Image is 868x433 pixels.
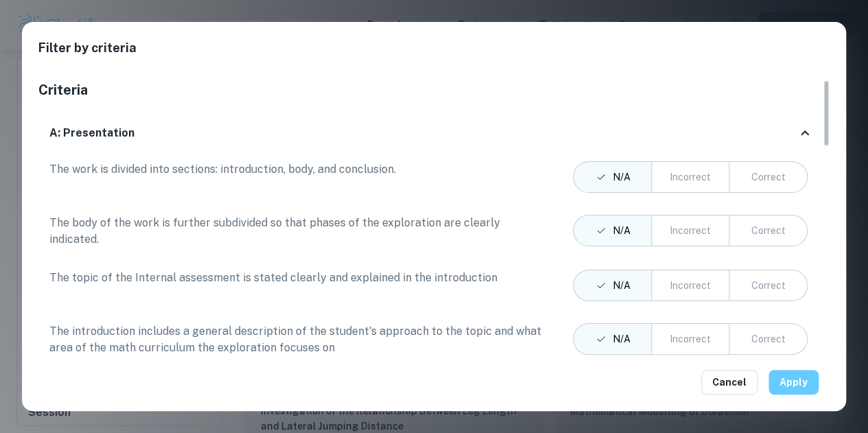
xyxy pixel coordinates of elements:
[729,215,808,246] button: right aligned
[595,331,631,347] div: N/A
[38,111,819,156] div: A: Presentation
[751,331,786,347] div: Correct
[751,223,786,238] div: Correct
[595,169,631,185] div: N/A
[573,270,652,301] button: left aligned
[573,215,652,246] button: left aligned
[595,223,631,238] div: N/A
[651,215,730,246] button: centered
[49,270,546,286] p: The topic of the Internal assessment is stated clearly and explained in the introduction
[49,161,546,178] p: The work is divided into sections: introduction, body, and conclusion.
[38,38,830,80] h2: Filter by criteria
[573,270,808,301] div: text alignment
[670,278,711,293] div: Incorrect
[751,169,786,185] div: Correct
[573,323,808,355] div: text alignment
[573,161,808,193] div: text alignment
[651,161,730,193] button: centered
[670,331,711,347] div: Incorrect
[595,278,631,293] div: N/A
[729,270,808,301] button: right aligned
[651,323,730,355] button: centered
[751,278,786,293] div: Correct
[573,161,652,193] button: left aligned
[670,169,711,185] div: Incorrect
[49,323,546,356] p: The introduction includes a general description of the student's approach to the topic and what a...
[729,323,808,355] button: right aligned
[573,215,808,246] div: text alignment
[701,370,758,395] button: Cancel
[651,270,730,301] button: centered
[49,215,546,248] p: The body of the work is further subdivided so that phases of the exploration are clearly indicated.
[670,223,711,238] div: Incorrect
[49,125,134,142] h6: A: Presentation
[38,80,819,100] h5: Criteria
[769,370,819,395] button: Apply
[729,161,808,193] button: right aligned
[573,323,652,355] button: left aligned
